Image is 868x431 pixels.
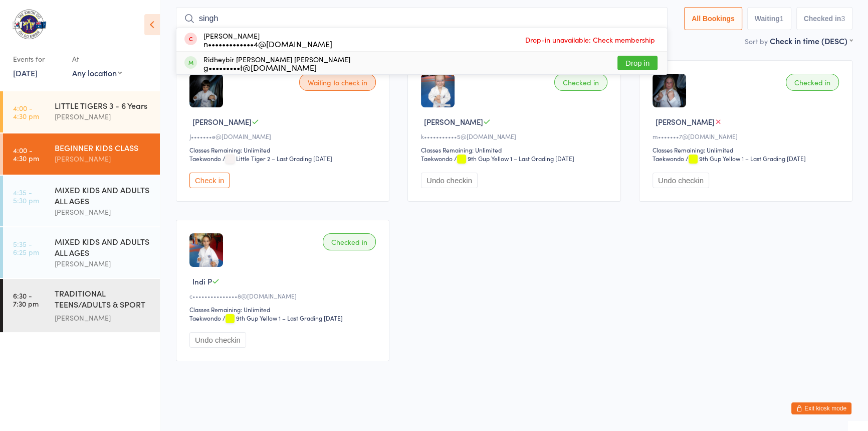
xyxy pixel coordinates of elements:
[189,332,246,348] button: Undo checkin
[684,7,742,30] button: All Bookings
[653,146,842,154] div: Classes Remaining: Unlimited
[3,227,160,278] a: 5:35 -6:25 pmMIXED KIDS AND ADULTS ALL AGES[PERSON_NAME]
[13,104,39,120] time: 4:00 - 4:30 pm
[13,67,38,78] a: [DATE]
[189,314,221,322] div: Taekwondo
[421,173,478,188] button: Undo checkin
[424,116,483,127] span: [PERSON_NAME]
[745,36,768,46] label: Sort by
[13,188,39,204] time: 4:35 - 5:30 pm
[656,116,715,127] span: [PERSON_NAME]
[55,258,151,269] div: [PERSON_NAME]
[653,154,684,163] div: Taekwondo
[653,173,709,188] button: Undo checkin
[55,142,151,153] div: BEGINNER KIDS CLASS
[421,74,455,107] img: image1728094768.png
[55,111,151,122] div: [PERSON_NAME]
[72,51,122,67] div: At
[686,154,806,163] span: / 9th Gup Yellow 1 – Last Grading [DATE]
[189,173,230,188] button: Check in
[653,74,686,107] img: image1755766927.png
[203,32,332,48] div: [PERSON_NAME]
[189,132,379,140] div: J•••••••e@[DOMAIN_NAME]
[421,132,610,140] div: k•••••••••••5@[DOMAIN_NAME]
[523,32,658,47] span: Drop-in unavailable: Check membership
[780,15,784,23] div: 1
[189,305,379,314] div: Classes Remaining: Unlimited
[299,74,376,91] div: Waiting to check in
[13,51,62,67] div: Events for
[192,116,252,127] span: [PERSON_NAME]
[770,35,852,46] div: Check in time (DESC)
[3,279,160,332] a: 6:30 -7:30 pmTRADITIONAL TEENS/ADULTS & SPORT TRAINING[PERSON_NAME]
[223,314,343,322] span: / 9th Gup Yellow 1 – Last Grading [DATE]
[203,63,350,71] div: g•••••••••t@[DOMAIN_NAME]
[72,67,122,78] div: Any location
[189,233,223,267] img: image1728380355.png
[176,7,668,30] input: Search
[421,146,610,154] div: Classes Remaining: Unlimited
[554,74,607,91] div: Checked in
[203,55,350,71] div: Ridheybir [PERSON_NAME] [PERSON_NAME]
[747,7,791,30] button: Waiting1
[55,184,151,206] div: MIXED KIDS AND ADULTS ALL AGES
[653,132,842,140] div: m•••••••7@[DOMAIN_NAME]
[189,154,221,163] div: Taekwondo
[192,276,212,286] span: Indi P
[189,292,379,300] div: c•••••••••••••••8@[DOMAIN_NAME]
[617,56,658,70] button: Drop in
[3,91,160,132] a: 4:00 -4:30 pmLITTLE TIGERS 3 - 6 Years[PERSON_NAME]
[55,236,151,258] div: MIXED KIDS AND ADULTS ALL AGES
[13,292,39,308] time: 6:30 - 7:30 pm
[3,176,160,226] a: 4:35 -5:30 pmMIXED KIDS AND ADULTS ALL AGES[PERSON_NAME]
[796,7,853,30] button: Checked in3
[223,154,332,163] span: / Little Tiger 2 – Last Grading [DATE]
[786,74,839,91] div: Checked in
[13,240,39,256] time: 5:35 - 6:25 pm
[55,100,151,111] div: LITTLE TIGERS 3 - 6 Years
[55,153,151,165] div: [PERSON_NAME]
[13,146,39,162] time: 4:00 - 4:30 pm
[55,206,151,218] div: [PERSON_NAME]
[454,154,574,163] span: / 9th Gup Yellow 1 – Last Grading [DATE]
[421,154,453,163] div: Taekwondo
[55,288,151,312] div: TRADITIONAL TEENS/ADULTS & SPORT TRAINING
[791,402,851,414] button: Exit kiosk mode
[189,74,223,107] img: image1752484332.png
[3,133,160,175] a: 4:00 -4:30 pmBEGINNER KIDS CLASS[PERSON_NAME]
[841,15,845,23] div: 3
[203,40,332,48] div: n•••••••••••••4@[DOMAIN_NAME]
[10,8,48,41] img: Taekwondo Oh Do Kwan Port Kennedy
[189,146,379,154] div: Classes Remaining: Unlimited
[323,233,376,250] div: Checked in
[55,312,151,324] div: [PERSON_NAME]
